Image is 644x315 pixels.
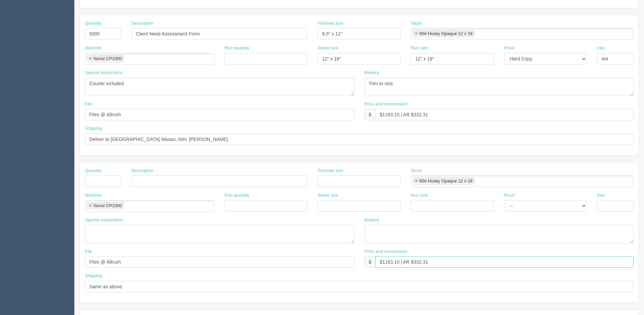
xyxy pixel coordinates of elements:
label: Inks [597,45,605,51]
label: Special instructions [85,70,123,76]
label: Description [132,168,153,174]
label: Run size [411,45,428,51]
div: Xerox CP1000 [93,56,122,61]
label: Quantity [85,168,101,174]
label: Bindery [364,217,379,223]
label: Description [132,20,153,27]
label: Sheet size [318,45,338,51]
label: File [85,101,92,107]
label: Run quantity [224,45,249,51]
label: Run size [411,192,428,199]
label: Quantity [85,20,101,27]
div: Xerox CP1000 [93,203,122,208]
label: Special instructions [85,217,123,223]
textarea: Trim to size [364,78,634,96]
label: Machine [85,45,101,51]
div: $ [364,256,376,268]
div: $ [364,109,376,120]
label: Machine [85,192,101,199]
label: Finished size [318,20,343,27]
label: Shipping [85,273,102,279]
label: Price and commission [364,101,407,107]
div: 60# Husky Opaque 12 x 18 [419,31,473,36]
label: Proof [504,45,515,51]
label: Run quantity [224,192,249,199]
label: Price and commission [364,248,407,255]
label: Inks [597,192,605,199]
label: Stock [411,20,422,27]
div: 60# Husky Opaque 12 x 18 [419,179,473,183]
label: Sheet size [318,192,338,199]
textarea: Courier included [85,78,354,96]
label: Finished size [318,168,343,174]
label: File [85,248,92,255]
label: Stock [411,168,422,174]
textarea: Trim to size [364,225,634,243]
label: Proof [504,192,515,199]
label: Shipping [85,125,102,132]
label: Bindery [364,70,379,76]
